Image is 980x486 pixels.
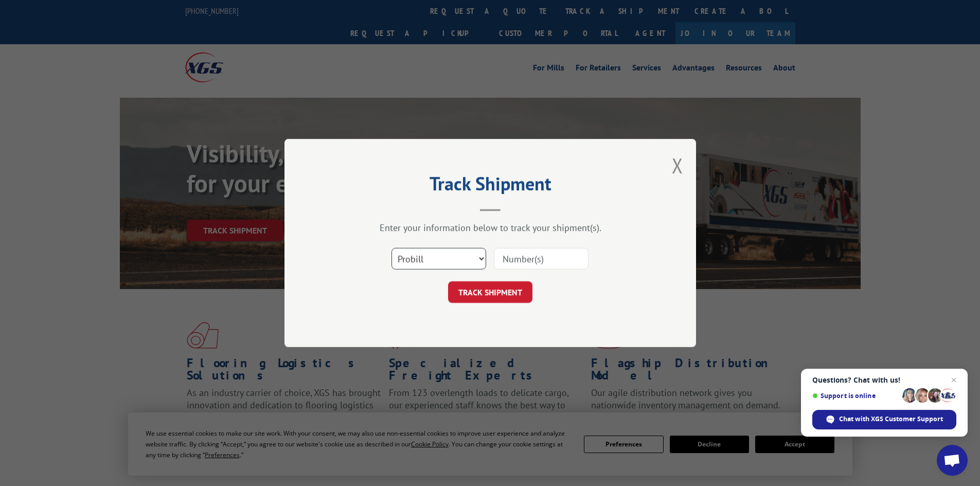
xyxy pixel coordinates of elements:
[494,248,589,269] input: Number(s)
[336,176,645,196] h2: Track Shipment
[812,376,956,384] span: Questions? Chat with us!
[937,445,968,476] a: Open chat
[672,152,683,179] button: Close modal
[812,410,956,429] span: Chat with XGS Customer Support
[448,281,532,303] button: TRACK SHIPMENT
[839,415,943,424] span: Chat with XGS Customer Support
[336,222,645,233] div: Enter your information below to track your shipment(s).
[812,392,899,400] span: Support is online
